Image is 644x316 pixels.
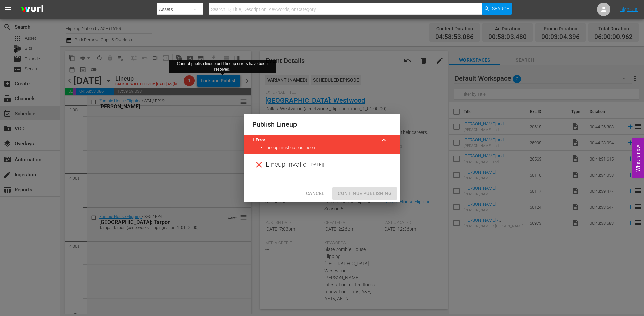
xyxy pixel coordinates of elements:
button: Cancel [301,187,330,200]
button: keyboard_arrow_up [376,132,392,148]
a: Sign Out [620,7,638,12]
span: ( [DATE] ) [308,160,324,170]
li: Lineup must go past noon [266,145,392,151]
button: Open Feedback Widget [632,138,644,178]
span: Search [492,3,510,15]
title: 1 Error [252,137,376,143]
span: keyboard_arrow_up [380,136,388,144]
img: ans4CAIJ8jUAAAAAAAAAAAAAAAAAAAAAAAAgQb4GAAAAAAAAAAAAAAAAAAAAAAAAJMjXAAAAAAAAAAAAAAAAAAAAAAAAgAT5G... [16,2,48,17]
h2: Publish Lineup [252,119,392,130]
div: Cannot publish lineup until lineup errors have been resolved. [171,61,273,72]
span: Cancel [306,189,324,198]
span: menu [4,5,12,13]
div: Lineup Invalid [244,154,400,175]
